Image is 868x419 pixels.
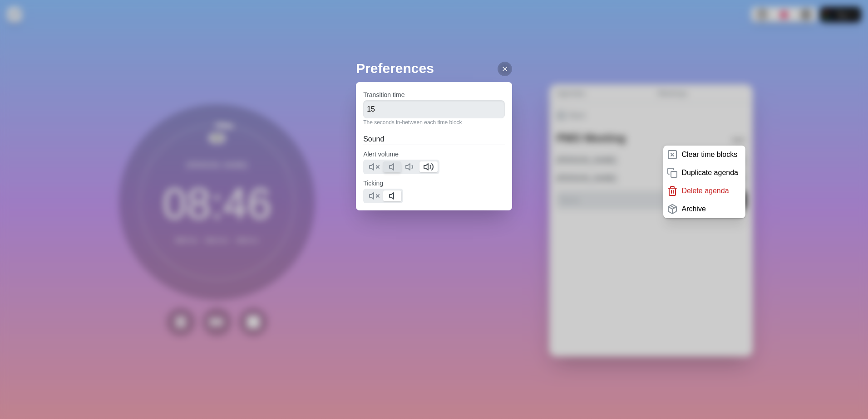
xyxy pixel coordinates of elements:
h2: Sound [363,134,505,145]
p: The seconds in-between each time block [363,118,505,127]
label: Ticking [363,180,383,187]
p: Delete agenda [681,185,729,196]
p: Duplicate agenda [681,167,738,178]
label: Transition time [363,91,404,98]
p: Clear time blocks [681,149,737,160]
p: Archive [681,204,705,214]
h2: Preferences [356,58,512,78]
label: Alert volume [363,151,399,158]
